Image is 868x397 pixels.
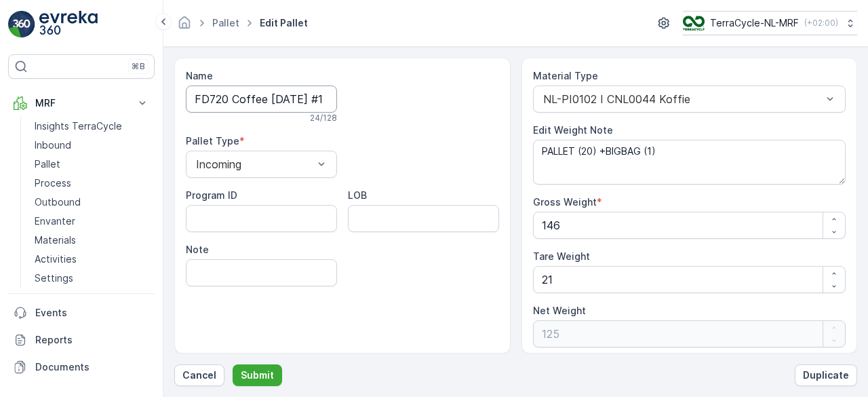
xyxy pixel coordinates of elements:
p: Reports [35,333,149,347]
p: Cancel [182,368,216,382]
p: Events [35,306,149,320]
span: Total Weight : [12,245,79,257]
span: - [71,267,76,279]
label: Gross Weight [533,196,597,208]
a: Documents [8,354,155,381]
p: ( +02:00 ) [804,18,838,29]
a: Materials [29,231,155,250]
p: Settings [35,271,73,285]
label: LOB [348,189,367,201]
p: Activities [35,252,77,266]
label: Edit Weight Note [533,124,613,136]
p: MRF [35,96,127,110]
a: Insights TerraCycle [29,117,155,136]
span: 25 [76,290,87,301]
a: Homepage [177,20,192,32]
button: MRF [8,90,155,117]
p: Documents [35,360,149,374]
label: Note [186,244,209,255]
span: 25 [79,245,91,257]
p: Insights TerraCycle [35,119,122,133]
a: Pallet [29,155,155,174]
button: Duplicate [795,364,857,386]
a: Settings [29,269,155,288]
span: Material : [12,335,58,346]
button: Cancel [174,364,224,386]
span: Edit Pallet [257,16,311,30]
p: Envanter [35,214,75,228]
p: 24 / 128 [310,113,337,124]
a: Process [29,174,155,193]
label: Program ID [186,189,237,201]
a: Inbound [29,136,155,155]
img: TC_v739CUj.png [683,16,705,31]
button: Submit [233,364,282,386]
label: Name [186,70,213,81]
span: Asset Type : [12,312,72,324]
a: Pallet [212,17,239,29]
a: Reports [8,326,155,354]
span: NL-PI0006 I Koffie en Thee [58,335,185,346]
span: Net Weight : [12,267,71,279]
p: TerraCycle-NL-MRF [710,16,799,30]
p: Duplicate [803,368,849,382]
button: TerraCycle-NL-MRF(+02:00) [683,11,857,35]
label: Tare Weight [533,250,590,262]
a: Events [8,299,155,326]
p: Materials [35,233,76,247]
span: Tare Weight : [12,290,76,301]
textarea: PALLET (20) +BIGBAG (1) [533,140,846,185]
img: logo [8,11,35,38]
label: Pallet Type [186,135,239,147]
a: Outbound [29,193,155,212]
p: Pallet_NL #147 [394,12,472,28]
p: Submit [241,368,274,382]
img: logo_light-DOdMpM7g.png [39,11,98,38]
span: Name : [12,223,45,234]
span: Pallet [72,312,99,324]
p: ⌘B [132,61,145,72]
a: Activities [29,250,155,269]
p: Outbound [35,195,81,209]
p: Inbound [35,138,71,152]
label: Material Type [533,70,598,81]
label: Net Weight [533,305,586,316]
p: Pallet [35,157,60,171]
p: Process [35,176,71,190]
a: Envanter [29,212,155,231]
span: Pallet_NL #147 [45,223,114,234]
